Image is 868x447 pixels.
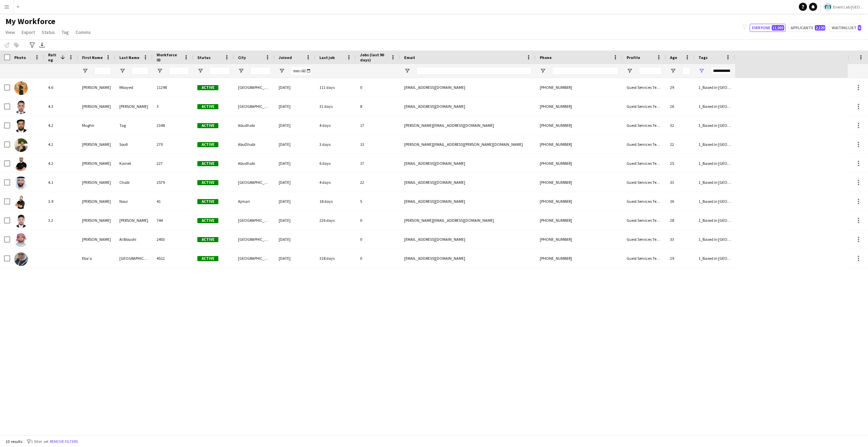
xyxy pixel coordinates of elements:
[234,211,275,230] div: [GEOGRAPHIC_DATA]
[153,173,193,192] div: 2579
[623,173,666,192] div: Guest Services Team
[234,78,275,97] div: [GEOGRAPHIC_DATA]
[360,52,388,62] span: Jobs (last 90 days)
[356,97,400,116] div: 8
[400,249,536,268] div: [EMAIL_ADDRESS][DOMAIN_NAME]
[623,192,666,211] div: Guest Services Team
[623,116,666,135] div: Guest Services Team
[400,173,536,192] div: [EMAIL_ADDRESS][DOMAIN_NAME]
[670,55,677,60] span: Age
[275,249,315,268] div: [DATE]
[78,135,115,154] div: [PERSON_NAME]
[14,100,28,114] img: Ahmad Abu Rahma
[666,78,694,97] div: 29
[315,249,356,268] div: 318 days
[44,116,78,135] div: 4.2
[694,154,735,173] div: 1_Based in [GEOGRAPHIC_DATA], 2_English Level = 3/3 Excellent, 3_Managers Training AD, 4_EA Activ...
[319,55,335,60] span: Last job
[694,97,735,116] div: 1_Based in [GEOGRAPHIC_DATA], 2_English Level = 3/3 Excellent, 3_Managers Training AD, 4_EA Active
[197,218,218,223] span: Active
[39,28,58,37] a: Status
[536,230,623,249] div: [PHONE_NUMBER]
[157,68,163,74] button: Open Filter Menu
[14,176,28,190] img: Ahmad Chabi
[73,28,94,37] a: Comms
[772,25,784,31] span: 11,003
[275,211,315,230] div: [DATE]
[275,154,315,173] div: [DATE]
[623,97,666,116] div: Guest Services Team
[234,192,275,211] div: Ajman
[157,52,181,62] span: Workforce ID
[44,211,78,230] div: 3.2
[48,52,58,62] span: Rating
[197,237,218,242] span: Active
[234,249,275,268] div: [GEOGRAPHIC_DATA]
[44,154,78,173] div: 4.2
[694,249,735,268] div: 1_Based in [GEOGRAPHIC_DATA], 1_Based in [GEOGRAPHIC_DATA]/[GEOGRAPHIC_DATA]/[GEOGRAPHIC_DATA], 2...
[356,135,400,154] div: 13
[682,67,690,75] input: Age Filter Input
[540,68,546,74] button: Open Filter Menu
[666,173,694,192] div: 33
[829,24,863,32] button: Waiting list6
[78,97,115,116] div: [PERSON_NAME]
[78,211,115,230] div: [PERSON_NAME]
[694,230,735,249] div: 1_Based in [GEOGRAPHIC_DATA], 2_English Level = 3/3 Excellent, 3_Managers Training AD
[153,154,193,173] div: 227
[5,16,55,26] span: My Workforce
[400,154,536,173] div: [EMAIL_ADDRESS][DOMAIN_NAME]
[536,192,623,211] div: [PHONE_NUMBER]
[14,138,28,152] img: Randa Soufi
[400,97,536,116] div: [EMAIL_ADDRESS][DOMAIN_NAME]
[416,67,532,75] input: Email Filter Input
[536,211,623,230] div: [PHONE_NUMBER]
[698,55,708,60] span: Tags
[694,211,735,230] div: 1_Based in [GEOGRAPHIC_DATA], 2_English Level = 3/3 Excellent, 3_Managers Training AD, 4_EA Active
[279,55,292,60] span: Joined
[14,195,28,209] img: Osama Nour
[22,29,35,35] span: Export
[234,97,275,116] div: [GEOGRAPHIC_DATA]
[234,154,275,173] div: Abudhabi
[153,211,193,230] div: 744
[238,68,244,74] button: Open Filter Menu
[78,78,115,97] div: [PERSON_NAME]
[623,78,666,97] div: Guest Services Team
[536,116,623,135] div: [PHONE_NUMBER]
[234,173,275,192] div: [GEOGRAPHIC_DATA]
[666,249,694,268] div: 29
[44,173,78,192] div: 4.1
[623,249,666,268] div: Guest Services Team
[356,116,400,135] div: 17
[115,192,153,211] div: Nour
[623,135,666,154] div: Guest Services Team
[627,55,640,60] span: Profile
[44,97,78,116] div: 4.3
[536,154,623,173] div: [PHONE_NUMBER]
[275,116,315,135] div: [DATE]
[197,199,218,204] span: Active
[59,28,72,37] a: Tag
[197,104,218,109] span: Active
[169,67,189,75] input: Workforce ID Filter Input
[627,68,633,74] button: Open Filter Menu
[536,173,623,192] div: [PHONE_NUMBER]
[210,67,230,75] input: Status Filter Input
[279,68,285,74] button: Open Filter Menu
[540,55,552,60] span: Phone
[14,55,26,60] span: Photo
[694,192,735,211] div: 1_Based in [GEOGRAPHIC_DATA], 1_Based in [GEOGRAPHIC_DATA]/[GEOGRAPHIC_DATA]/[GEOGRAPHIC_DATA], 2...
[132,67,149,75] input: Last Name Filter Input
[315,135,356,154] div: 3 days
[275,192,315,211] div: [DATE]
[815,25,825,31] span: 2,120
[153,97,193,116] div: 3
[82,68,88,74] button: Open Filter Menu
[400,211,536,230] div: [PERSON_NAME][EMAIL_ADDRESS][DOMAIN_NAME]
[788,24,827,32] button: Applicants2,120
[536,78,623,97] div: [PHONE_NUMBER]
[694,116,735,135] div: 1_Based in [GEOGRAPHIC_DATA], 2_English Level = 2/3 Good , 3_Managers Training AD, 4_EA Active
[115,230,153,249] div: Al Bloushi
[356,154,400,173] div: 17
